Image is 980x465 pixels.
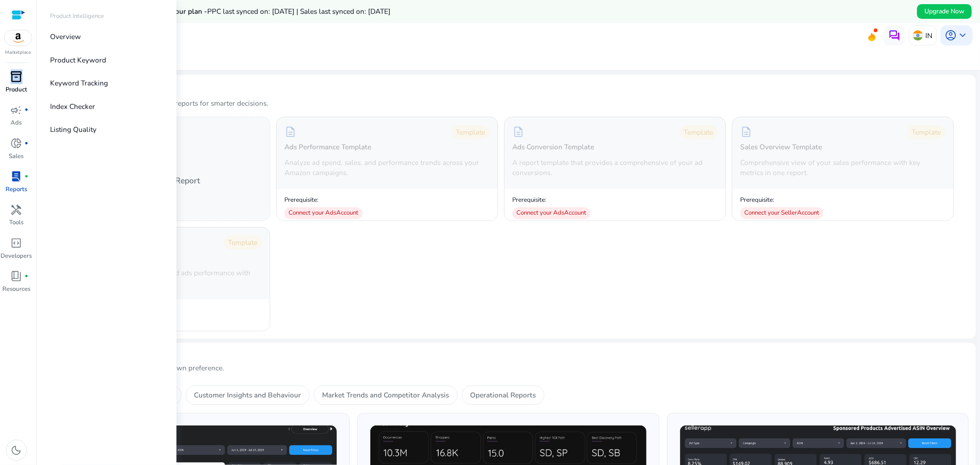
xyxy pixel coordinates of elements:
[740,196,823,204] p: Prerequisite:
[925,28,932,44] p: IN
[740,158,945,178] p: Comprehensive view of your sales performance with key metrics in one report.
[9,152,24,161] p: Sales
[207,6,391,16] span: PPC last synced on: [DATE] | Sales last synced on: [DATE]
[9,218,23,227] p: Tools
[452,125,489,139] div: Template
[917,4,972,19] button: Upgrade Now
[6,185,27,194] p: Reports
[11,204,23,216] span: handyman
[224,235,261,250] div: Template
[680,125,717,139] div: Template
[740,207,823,219] div: Connect your Seller Account
[512,196,590,204] p: Prerequisite:
[6,49,31,56] p: Marketplace
[50,12,104,21] p: Product Intelligence
[512,158,717,178] p: A report template that provides a comprehensive of your ad conversions.
[6,85,27,95] p: Product
[24,274,28,278] span: fiber_manual_record
[2,285,30,294] p: Resources
[284,207,363,219] div: Connect your Ads Account
[945,29,957,41] span: account_circle
[913,30,923,40] img: in.svg
[24,142,28,146] span: fiber_manual_record
[50,31,81,42] p: Overview
[284,196,363,204] p: Prerequisite:
[470,390,536,400] p: Operational Reports
[740,126,752,138] span: description
[11,444,23,456] span: dark_mode
[11,237,23,249] span: code_blocks
[5,30,32,45] img: amazon.svg
[740,143,822,151] h5: Sales Overview Template
[11,137,23,149] span: donut_small
[322,390,449,400] p: Market Trends and Competitor Analysis
[512,207,590,219] div: Connect your Ads Account
[284,158,489,178] p: Analyze ad spend, sales, and performance trends across your Amazon campaigns.
[24,175,28,179] span: fiber_manual_record
[24,108,28,112] span: fiber_manual_record
[48,363,969,373] p: Create your own report based on your own preference.
[50,124,96,135] p: Listing Quality
[50,78,108,88] p: Keyword Tracking
[924,6,964,16] span: Upgrade Now
[512,143,594,151] h5: Ads Conversion Template
[957,29,969,41] span: keyboard_arrow_down
[907,125,945,139] div: Template
[11,270,23,282] span: book_4
[284,126,296,138] span: description
[50,101,95,112] p: Index Checker
[50,55,106,65] p: Product Keyword
[11,71,23,83] span: inventory_2
[1,252,32,261] p: Developers
[11,119,22,128] p: Ads
[11,170,23,182] span: lab_profile
[194,390,301,400] p: Customer Insights and Behaviour
[62,7,391,16] h5: Data syncs run less frequently on your plan -
[284,143,371,151] h5: Ads Performance Template
[512,126,524,138] span: description
[11,104,23,116] span: campaign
